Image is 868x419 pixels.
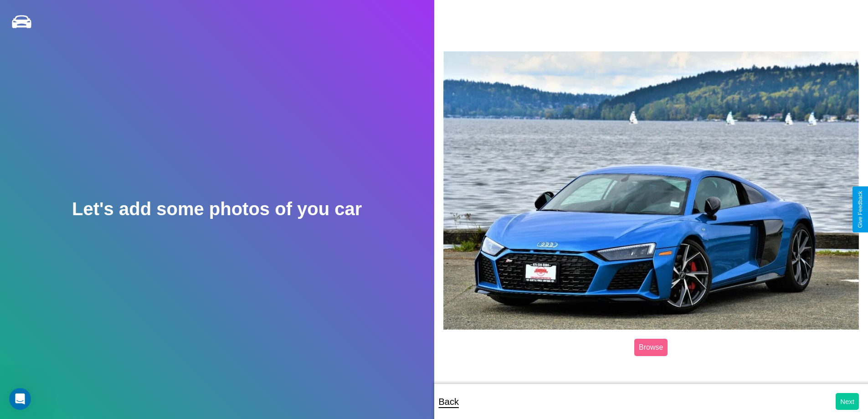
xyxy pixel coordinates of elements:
div: Give Feedback [857,191,863,228]
img: posted [443,51,859,330]
label: Browse [634,339,668,356]
iframe: Intercom live chat [9,388,31,410]
button: Next [836,393,859,410]
p: Back [439,393,459,410]
h2: Let's add some photos of you car [72,199,362,219]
